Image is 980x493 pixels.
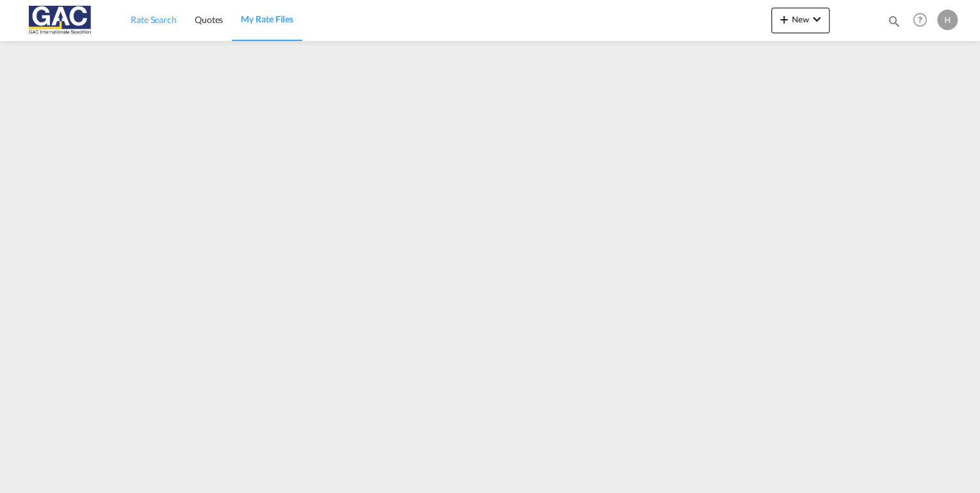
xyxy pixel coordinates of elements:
md-icon: icon-magnify [887,14,901,28]
md-icon: icon-plus 400-fg [776,12,792,27]
div: Help [909,9,937,32]
span: Quotes [195,14,223,25]
div: H [937,10,958,30]
button: icon-plus 400-fgNewicon-chevron-down [771,8,829,33]
md-icon: icon-chevron-down [809,12,824,27]
img: 9f305d00dc7b11eeb4548362177db9c3.png [19,6,106,35]
span: New [776,14,824,24]
div: icon-magnify [887,14,901,33]
span: Help [909,9,931,31]
span: My Rate Files [241,13,293,24]
span: Rate Search [131,14,177,25]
